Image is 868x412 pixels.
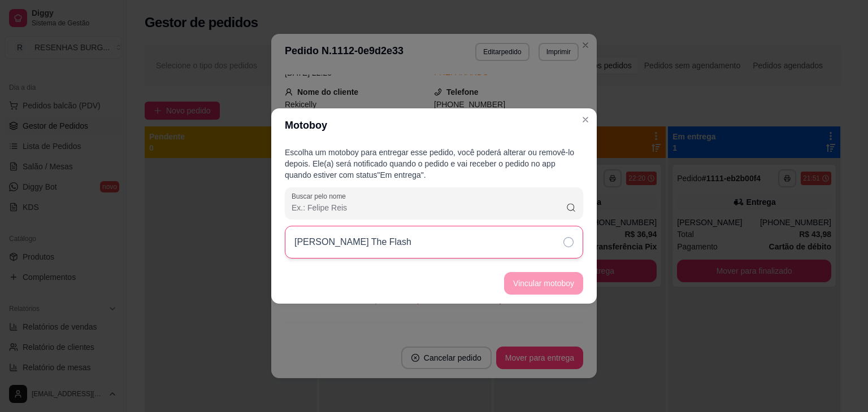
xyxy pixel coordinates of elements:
[292,191,350,201] label: Buscar pelo nome
[292,202,566,213] input: Buscar pelo nome
[285,147,583,181] p: Escolha um motoboy para entregar esse pedido, você poderá alterar ou removê-lo depois. Ele(a) ser...
[271,108,597,142] header: Motoboy
[294,235,411,249] p: [PERSON_NAME] The Flash
[576,111,594,129] button: Close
